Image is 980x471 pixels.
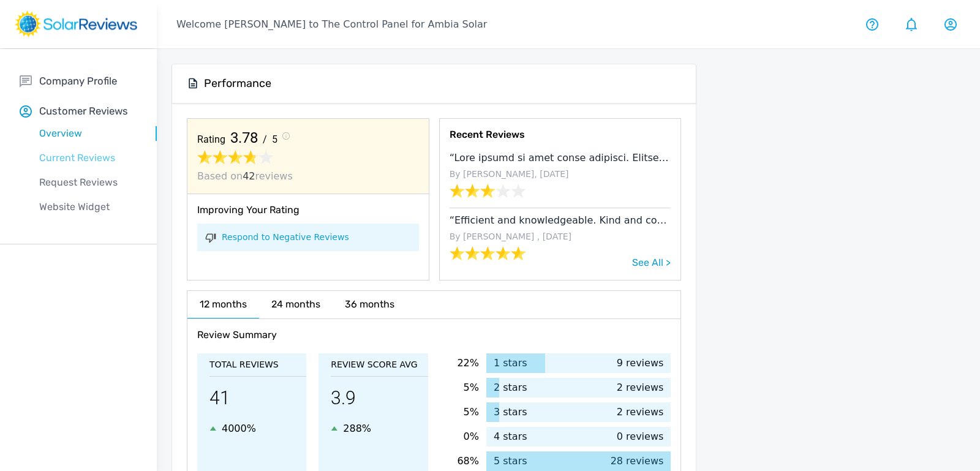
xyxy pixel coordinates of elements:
span: 3.78 [225,129,263,147]
h6: Recent Reviews [450,129,671,146]
p: Customer Reviews [39,104,128,119]
p: By [PERSON_NAME], [DATE] [450,168,671,183]
a: “Lore ipsumd si amet conse adipisci. Elitseddo, ei tempori utl E dolo magn aliquaeni admi ven qui... [450,146,671,208]
p: 2 stars [486,380,527,395]
p: 4 stars [486,429,527,444]
a: Current Reviews [20,146,157,170]
p: “Efficient and knowledgeable. Kind and considwrate. Best company i have ever had the pleasure to ... [450,213,671,230]
p: Welcome [PERSON_NAME] to The Control Panel for Ambia Solar [176,17,487,32]
p: 3 stars [486,405,527,420]
p: 4000% [222,421,256,436]
p: 0% [440,429,479,444]
p: 5% [440,405,479,420]
h6: Improving Your Rating [197,204,419,224]
p: 2 reviews [617,405,671,420]
a: Overview [20,121,157,146]
p: Website Widget [20,200,157,214]
a: Website Widget [20,195,157,219]
span: Rating [197,132,225,147]
p: 0 reviews [617,429,671,444]
p: Total Reviews [209,358,306,371]
a: Respond to Negative Reviews [222,231,349,244]
h6: 24 months [259,291,333,318]
h6: Review Summary [197,329,671,353]
p: 2 reviews [617,380,671,395]
p: 5% [440,380,479,395]
a: See All > [632,257,671,268]
p: 41 [209,377,306,421]
p: 68% [440,454,479,469]
h6: 36 months [333,291,407,318]
p: Based on reviews [197,169,419,184]
h5: Performance [204,77,271,91]
p: 9 reviews [617,356,671,371]
p: Company Profile [39,73,117,89]
p: Request Reviews [20,175,157,190]
span: / [263,132,267,147]
h6: 12 months [187,291,259,318]
p: By [PERSON_NAME] , [DATE] [450,230,671,246]
p: Current Reviews [20,151,157,165]
span: 5 [267,132,282,147]
p: 3.9 [331,377,428,421]
p: 22% [440,356,479,371]
a: “Efficient and knowledgeable. Kind and considwrate. Best company i have ever had the pleasure to ... [450,208,671,270]
p: 288% [343,421,371,436]
p: Overview [20,126,157,141]
p: Review Score Avg [331,358,428,371]
a: Request Reviews [20,170,157,195]
p: “Lore ipsumd si amet conse adipisci. Elitseddo, ei tempori utl E dolo magn aliquaeni admi ven qui... [450,151,671,168]
span: 42 [243,170,255,182]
